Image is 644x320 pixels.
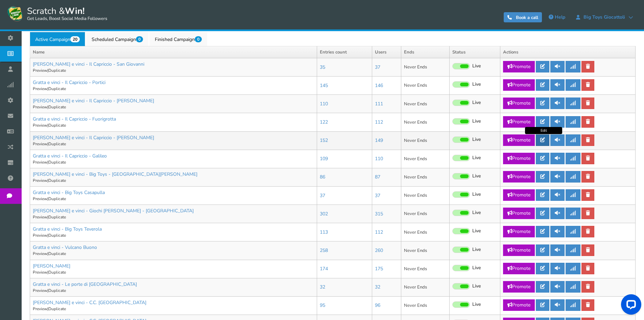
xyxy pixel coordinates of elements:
a: Duplicate [48,68,66,73]
td: Never Ends [401,77,449,95]
th: Status [450,46,500,58]
a: Promote [503,263,535,274]
td: Never Ends [401,131,449,150]
a: Gratta e vinci - Il Capriccio - Fuorigrotta [33,116,116,122]
a: Preview [33,159,47,165]
a: Gratta e vinci - Big Toys Casapulla [33,189,105,196]
a: [PERSON_NAME] [33,263,70,269]
a: 113 [320,229,328,235]
a: 112 [375,229,383,235]
a: Gratta e vinci - Big Toys Teverola [33,226,102,232]
th: Entries count [317,46,372,58]
a: 35 [320,64,325,70]
p: | [33,288,314,294]
a: 37 [320,192,325,199]
a: Preview [33,104,47,110]
iframe: LiveChat chat widget [616,292,644,320]
a: 110 [375,155,383,162]
a: Promote [503,208,535,219]
a: 86 [320,174,325,180]
span: Live [472,118,481,125]
a: [PERSON_NAME] e vinci - Il Capriccio - [PERSON_NAME] [33,98,154,104]
a: 32 [320,284,325,290]
p: | [33,270,314,275]
a: Preview [33,141,47,147]
p: | [33,306,314,312]
div: Edit [525,127,562,134]
a: Preview [33,251,47,256]
span: Live [472,155,481,161]
th: Actions [500,46,636,58]
p: | [33,141,314,147]
td: Never Ends [401,223,449,241]
span: Live [472,63,481,69]
a: Preview [33,196,47,201]
a: Duplicate [48,141,66,147]
a: [PERSON_NAME] e vinci - Il Capriccio - [PERSON_NAME] [33,134,154,141]
a: Promote [503,299,535,311]
a: 315 [375,211,383,217]
a: Finished Campaign [149,32,207,46]
a: Duplicate [48,214,66,220]
span: Live [472,265,481,271]
a: Preview [33,306,47,312]
a: Scratch &Win! Get Leads, Boost Social Media Followers [7,5,107,22]
a: 32 [375,284,380,290]
span: Live [472,173,481,179]
p: | [33,68,314,73]
th: Name [30,46,317,58]
a: Gratta e vinci - Il Capriccio - Galileo [33,153,107,159]
span: Big Toys Giocattoli [580,15,628,20]
td: Never Ends [401,205,449,223]
td: Never Ends [401,113,449,131]
a: 175 [375,265,383,272]
td: Never Ends [401,278,449,296]
a: Duplicate [48,270,66,275]
a: Duplicate [48,159,66,165]
p: | [33,251,314,257]
small: Get Leads, Boost Social Media Followers [27,16,107,22]
span: Live [472,81,481,88]
span: Live [472,283,481,290]
a: Active Campaign [30,32,85,46]
td: Never Ends [401,241,449,260]
a: 145 [320,82,328,89]
a: 109 [320,155,328,162]
a: 87 [375,174,380,180]
a: 174 [320,265,328,272]
a: Book a call [504,12,542,22]
span: Live [472,210,481,216]
a: Promote [503,61,535,72]
p: | [33,214,314,220]
a: 149 [375,137,383,144]
td: Never Ends [401,168,449,186]
a: [PERSON_NAME] e vinci - Giochi [PERSON_NAME] - [GEOGRAPHIC_DATA] [33,208,194,214]
span: 0 [195,36,202,42]
p: | [33,86,314,92]
a: Duplicate [48,288,66,293]
a: Promote [503,153,535,164]
a: Promote [503,171,535,183]
a: Gratta e vinci - Il Capriccio - Portici [33,79,105,86]
a: 302 [320,211,328,217]
a: [PERSON_NAME] e vinci - Il Capriccio - San Giovanni [33,61,144,67]
p: | [33,233,314,238]
a: 152 [320,137,328,144]
a: 110 [320,101,328,107]
a: Promote [503,281,535,293]
span: 20 [70,36,80,42]
p: | [33,196,314,202]
a: Duplicate [48,233,66,238]
td: Never Ends [401,187,449,205]
p: | [33,178,314,184]
a: Promote [503,79,535,91]
a: Promote [503,189,535,201]
th: Users [372,46,401,58]
a: Preview [33,288,47,293]
a: Gratta e vinci - Vulcano Buono [33,244,97,251]
a: 111 [375,101,383,107]
a: 37 [375,192,380,199]
a: Duplicate [48,196,66,201]
span: Live [472,136,481,143]
img: Scratch and Win [7,5,24,22]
